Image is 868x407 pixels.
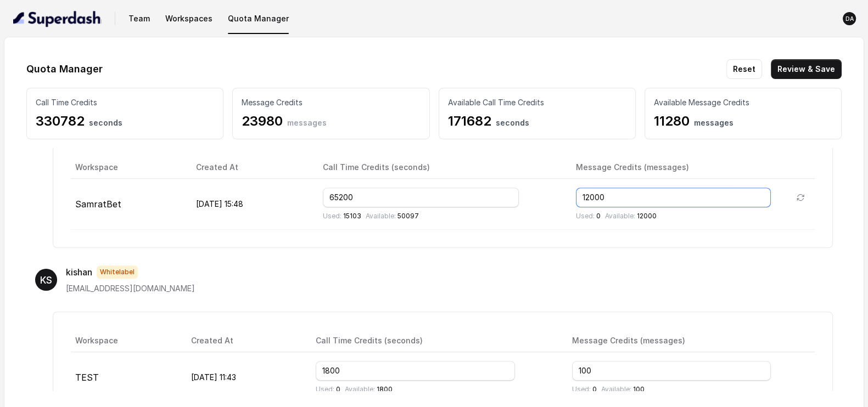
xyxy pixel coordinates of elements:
span: Used: [572,385,591,393]
span: Used: [316,385,334,393]
p: Available Message Credits [654,97,832,108]
th: Workspace [71,330,182,352]
span: Used: [576,212,595,220]
td: [DATE] 15:48 [187,179,314,230]
span: Used: [323,212,341,220]
button: Reset [726,59,762,79]
span: seconds [89,118,122,127]
span: Whitelabel [97,265,138,279]
span: [EMAIL_ADDRESS][DOMAIN_NAME] [66,284,195,293]
p: Message Credits [242,97,420,108]
p: 0 [316,385,340,394]
th: Call Time Credits (seconds) [314,156,567,179]
button: Workspaces [161,9,217,29]
p: Call Time Credits [36,97,214,108]
th: Workspace [71,156,187,179]
th: Message Credits (messages) [567,156,815,179]
span: messages [287,118,327,127]
p: 0 [572,385,597,394]
p: 0 [576,212,601,221]
img: light.svg [13,10,102,27]
p: 11280 [654,112,832,130]
span: Available: [601,385,631,393]
p: 50097 [366,212,419,221]
td: [DATE] 11:43 [182,352,307,403]
p: 15103 [323,212,361,221]
button: Quota Manager [223,9,293,29]
p: SamratBet [75,197,178,211]
span: Available: [605,212,635,220]
span: Available: [366,212,396,220]
p: TEST [75,371,173,384]
text: KS [40,274,52,286]
p: 100 [601,385,645,394]
p: 171682 [448,112,626,130]
th: Created At [187,156,314,179]
th: Created At [182,330,307,352]
span: messages [694,118,733,127]
span: seconds [496,118,529,127]
text: DA [845,15,854,22]
h1: Quota Manager [26,60,103,78]
p: 12000 [605,212,657,221]
button: Team [124,9,154,29]
p: Available Call Time Credits [448,97,626,108]
th: Message Credits (messages) [563,330,815,352]
button: Review & Save [771,59,842,79]
p: 1800 [345,385,393,394]
p: 330782 [36,112,214,130]
p: kishan [66,265,92,279]
th: Call Time Credits (seconds) [307,330,564,352]
p: 23980 [242,112,420,130]
span: Available: [345,385,375,393]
